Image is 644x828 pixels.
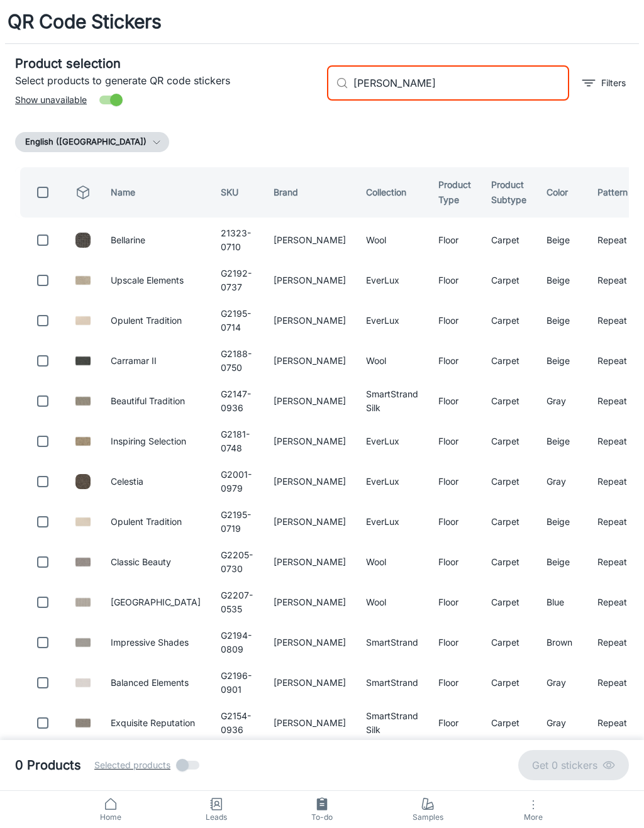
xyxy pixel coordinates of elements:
[264,665,356,700] td: [PERSON_NAME]
[601,76,626,90] p: Filters
[481,544,536,580] td: Carpet
[488,812,579,822] span: More
[536,263,587,298] td: Beige
[587,263,638,298] td: Repeat
[101,424,211,459] td: Inspiring Selection
[264,424,356,459] td: [PERSON_NAME]
[101,223,211,258] td: Bellarine
[211,223,264,258] td: 21323-0710
[58,791,164,828] a: Home
[587,464,638,499] td: Repeat
[481,464,536,499] td: Carpet
[101,544,211,580] td: Classic Beauty
[481,585,536,620] td: Carpet
[101,303,211,338] td: Opulent Tradition
[264,263,356,298] td: [PERSON_NAME]
[264,303,356,338] td: [PERSON_NAME]
[536,167,587,218] th: Color
[211,705,264,741] td: G2154-0936
[481,625,536,660] td: Carpet
[356,464,428,499] td: EverLux
[428,705,481,741] td: Floor
[587,504,638,539] td: Repeat
[428,424,481,459] td: Floor
[428,167,481,218] th: Product Type
[101,665,211,700] td: Balanced Elements
[356,504,428,539] td: EverLux
[356,303,428,338] td: EverLux
[211,384,264,419] td: G2147-0936
[101,263,211,298] td: Upscale Elements
[211,464,264,499] td: G2001-0979
[481,223,536,258] td: Carpet
[428,625,481,660] td: Floor
[536,384,587,419] td: Gray
[375,791,480,828] a: Samples
[211,544,264,580] td: G2205-0730
[356,625,428,660] td: SmartStrand
[536,705,587,741] td: Gray
[536,665,587,700] td: Gray
[264,625,356,660] td: [PERSON_NAME]
[480,791,586,828] button: More
[211,585,264,620] td: G2207-0535
[211,504,264,539] td: G2195-0719
[587,424,638,459] td: Repeat
[356,167,428,218] th: Collection
[356,424,428,459] td: EverLux
[356,343,428,378] td: Wool
[101,343,211,378] td: Carramar II
[211,424,264,459] td: G2181-0748
[356,585,428,620] td: Wool
[101,167,211,218] th: Name
[8,8,162,36] h1: QR Code Stickers
[536,504,587,539] td: Beige
[428,384,481,419] td: Floor
[264,223,356,258] td: [PERSON_NAME]
[481,303,536,338] td: Carpet
[269,791,375,828] a: To-do
[536,625,587,660] td: Brown
[15,756,81,775] h5: 0 Products
[428,303,481,338] td: Floor
[356,263,428,298] td: EverLux
[101,504,211,539] td: Opulent Tradition
[264,464,356,499] td: [PERSON_NAME]
[264,384,356,419] td: [PERSON_NAME]
[101,625,211,660] td: Impressive Shades
[587,343,638,378] td: Repeat
[264,585,356,620] td: [PERSON_NAME]
[101,384,211,419] td: Beautiful Tradition
[536,424,587,459] td: Beige
[587,544,638,580] td: Repeat
[65,812,156,823] span: Home
[587,585,638,620] td: Repeat
[211,665,264,700] td: G2196-0901
[587,705,638,741] td: Repeat
[481,665,536,700] td: Carpet
[481,343,536,378] td: Carpet
[15,132,169,152] button: English ([GEOGRAPHIC_DATA])
[101,464,211,499] td: Celestia
[428,544,481,580] td: Floor
[428,343,481,378] td: Floor
[356,705,428,741] td: SmartStrand Silk
[536,303,587,338] td: Beige
[211,625,264,660] td: G2194-0809
[15,93,87,107] span: Show unavailable
[587,167,638,218] th: Pattern
[164,791,269,828] a: Leads
[264,343,356,378] td: [PERSON_NAME]
[356,223,428,258] td: Wool
[587,223,638,258] td: Repeat
[428,665,481,700] td: Floor
[536,223,587,258] td: Beige
[428,585,481,620] td: Floor
[428,223,481,258] td: Floor
[101,705,211,741] td: Exquisite Reputation
[264,705,356,741] td: [PERSON_NAME]
[15,73,317,88] p: Select products to generate QR code stickers
[264,167,356,218] th: Brand
[277,812,367,823] span: To-do
[536,464,587,499] td: Gray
